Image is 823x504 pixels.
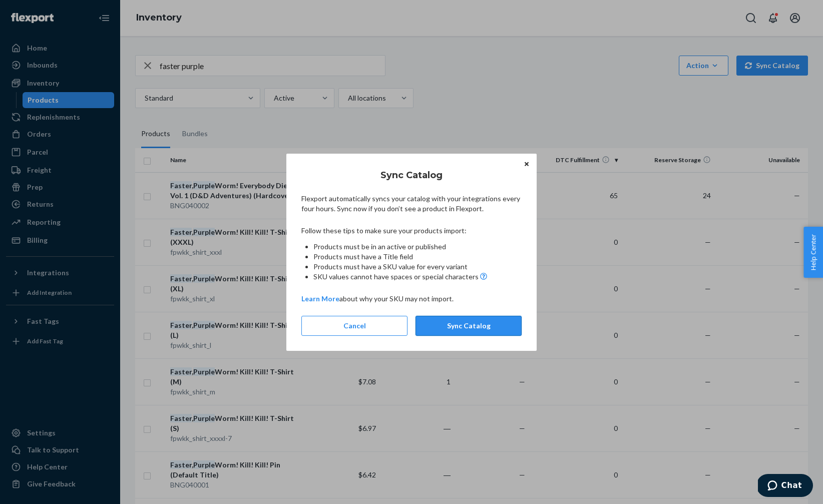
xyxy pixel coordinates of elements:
p: Follow these tips to make sure your products import: [301,226,522,236]
h2: Sync Catalog [301,169,522,182]
span: Products must be in an active or published [313,242,446,251]
span: SKU values cannot have spaces or special characters [313,272,479,282]
a: Learn More [301,294,339,303]
button: Cancel [301,316,407,336]
button: Close [522,159,532,170]
p: Flexport automatically syncs your catalog with your integrations every four hours. Sync now if yo... [301,194,522,214]
p: about why your SKU may not import. [301,294,522,304]
button: Sync Catalog [416,316,522,336]
span: Chat [24,7,44,16]
span: Products must have a SKU value for every variant [313,262,468,271]
span: Products must have a Title field [313,252,413,261]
